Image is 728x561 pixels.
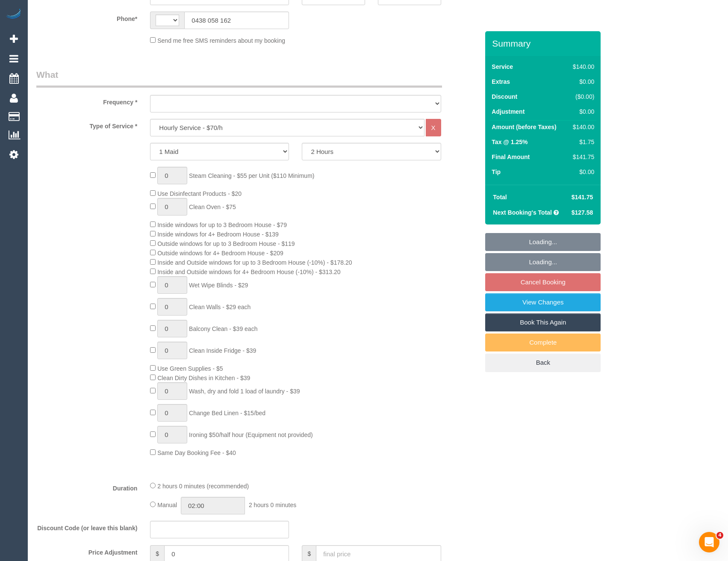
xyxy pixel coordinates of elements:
div: $140.00 [569,62,594,71]
label: Adjustment [492,107,525,116]
span: Clean Oven - $75 [189,204,236,210]
span: Steam Cleaning - $55 per Unit ($110 Minimum) [189,172,314,179]
span: 2 hours 0 minutes [249,502,296,508]
label: Price Adjustment [30,545,144,557]
span: Manual [157,502,177,508]
span: Inside and Outside windows for 4+ Bedroom House (-10%) - $313.20 [157,269,340,275]
span: $127.58 [572,209,593,216]
label: Type of Service * [30,119,144,130]
span: Inside and Outside windows for up to 3 Bedroom House (-10%) - $178.20 [157,259,352,266]
label: Tax @ 1.25% [492,138,528,146]
label: Frequency * [30,95,144,106]
span: Outside windows for 4+ Bedroom House - $209 [157,250,283,257]
label: Extras [492,77,510,86]
span: Wash, dry and fold 1 load of laundry - $39 [189,388,300,395]
div: $0.00 [569,107,594,116]
iframe: Intercom live chat [699,532,719,552]
legend: What [36,68,442,88]
span: Clean Walls - $29 each [189,304,251,310]
a: Back [485,354,601,372]
span: Same Day Booking Fee - $40 [157,449,236,456]
a: Book This Again [485,313,601,331]
span: Use Disinfectant Products - $20 [157,190,242,197]
a: View Changes [485,293,601,311]
span: Clean Dirty Dishes in Kitchen - $39 [157,375,250,381]
strong: Total [493,194,507,201]
span: Send me free SMS reminders about my booking [157,37,285,44]
span: $141.75 [572,194,593,201]
h3: Summary [492,38,596,48]
div: $0.00 [569,77,594,86]
span: Balcony Clean - $39 each [189,325,257,332]
span: Wet Wipe Blinds - $29 [189,282,248,289]
span: 2 hours 0 minutes (recommended) [157,483,249,490]
label: Phone* [30,12,144,23]
label: Tip [492,168,501,176]
label: Service [492,62,513,71]
span: Outside windows for up to 3 Bedroom House - $119 [157,240,295,247]
span: Clean Inside Fridge - $39 [189,347,256,354]
div: $1.75 [569,138,594,146]
span: Change Bed Linen - $15/bed [189,410,265,416]
img: Automaid Logo [5,9,22,21]
label: Discount [492,92,517,101]
label: Duration [30,481,144,493]
span: Inside windows for 4+ Bedroom House - $139 [157,231,279,238]
span: Ironing $50/half hour (Equipment not provided) [189,431,313,438]
span: Use Green Supplies - $5 [157,365,223,372]
div: $0.00 [569,168,594,176]
span: 4 [716,532,723,539]
label: Discount Code (or leave this blank) [30,521,144,532]
strong: Next Booking's Total [493,209,552,216]
input: Phone* [184,12,289,29]
div: $140.00 [569,123,594,131]
span: Inside windows for up to 3 Bedroom House - $79 [157,221,287,228]
label: Final Amount [492,153,530,161]
div: $141.75 [569,153,594,161]
label: Amount (before Taxes) [492,123,556,131]
div: ($0.00) [569,92,594,101]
